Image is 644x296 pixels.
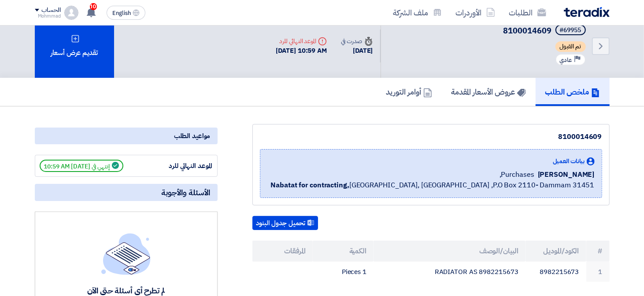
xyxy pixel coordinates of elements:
[526,262,586,282] td: 8982215673
[503,25,552,37] span: 8100014609
[35,128,218,144] div: مواعيد الطلب
[90,3,97,10] span: 10
[553,157,585,166] span: بيانات العميل
[51,285,201,296] div: لم تطرح أي أسئلة حتى الآن
[502,2,553,23] a: الطلبات
[42,7,61,14] div: الحساب
[40,160,123,172] span: إنتهي في [DATE] 10:59 AM
[276,37,327,46] div: الموعد النهائي للرد
[526,241,586,262] th: الكود/الموديل
[564,7,610,17] img: Teradix logo
[252,216,318,230] button: تحميل جدول البنود
[35,14,114,78] div: تقديم عرض أسعار
[313,262,374,282] td: 1 Pieces
[449,2,502,23] a: الأوردرات
[112,10,131,16] span: English
[374,241,526,262] th: البيان/الوصف
[538,169,595,180] span: [PERSON_NAME]
[107,6,145,20] button: English
[586,262,610,282] td: 1
[452,87,526,97] h5: عروض الأسعار المقدمة
[147,161,213,171] div: الموعد النهائي للرد
[560,56,572,64] span: عادي
[341,46,373,56] div: [DATE]
[35,14,61,18] div: Mohmmad
[586,241,610,262] th: #
[560,27,581,33] div: #69955
[101,233,151,274] img: empty_state_list.svg
[270,180,594,190] span: [GEOGRAPHIC_DATA], [GEOGRAPHIC_DATA] ,P.O Box 2110- Dammam 31451
[503,25,588,37] h5: 8100014609
[260,132,602,142] div: 8100014609
[270,180,349,190] b: Nabatat for contracting,
[64,6,78,20] img: profile_test.png
[442,78,536,106] a: عروض الأسعار المقدمة
[555,41,586,52] span: تم القبول
[252,241,313,262] th: المرفقات
[545,87,600,97] h5: ملخص الطلب
[500,169,534,180] span: Purchases,
[276,46,327,56] div: [DATE] 10:59 AM
[162,187,211,197] span: الأسئلة والأجوبة
[386,2,449,23] a: ملف الشركة
[377,78,442,106] a: أوامر التوريد
[536,78,610,106] a: ملخص الطلب
[313,241,374,262] th: الكمية
[341,37,373,46] div: صدرت في
[386,87,432,97] h5: أوامر التوريد
[374,262,526,282] td: 8982215673 RADIATOR AS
